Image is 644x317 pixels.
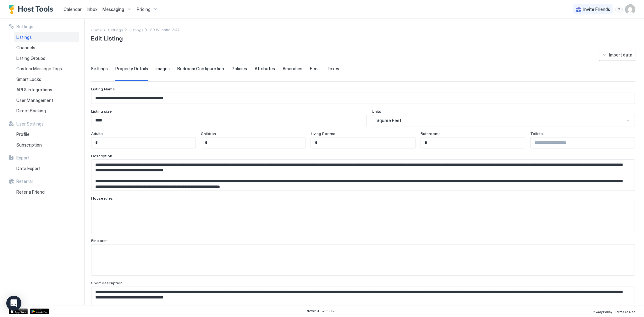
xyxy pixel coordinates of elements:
span: Channels [16,45,35,51]
span: Square Feet [377,118,401,123]
div: Breadcrumb [91,26,102,33]
span: Adults [91,131,103,136]
span: Profile [16,132,30,137]
span: Pricing [137,7,151,12]
div: menu [615,6,623,13]
span: Children [201,131,216,136]
span: Referral [16,179,33,184]
input: Input Field [91,115,366,126]
textarea: Input Field [91,202,635,233]
a: Smart Locks [14,74,79,85]
a: Host Tools Logo [9,5,56,14]
input: Input Field [311,137,415,148]
span: Direct Booking [16,108,46,114]
span: Inbox [87,7,97,12]
a: User Management [14,95,79,106]
span: Refer a Friend [16,189,45,195]
a: Refer a Friend [14,187,79,197]
span: Listing Groups [16,56,45,61]
span: Settings [108,28,123,32]
a: Home [91,26,102,33]
input: Input Field [91,137,195,148]
span: House rules [91,196,113,201]
div: Breadcrumb [108,26,123,33]
span: Invite Friends [583,7,610,12]
span: API & Integrations [16,87,52,93]
span: Settings [91,66,108,72]
a: Data Export [14,163,79,174]
span: Subscription [16,142,42,148]
a: Subscription [14,140,79,150]
span: Property Details [115,66,148,72]
textarea: Input Field [91,244,635,275]
a: Channels [14,42,79,53]
div: User profile [625,4,635,14]
a: App Store [9,309,28,314]
a: Terms Of Use [615,308,635,314]
div: Import data [609,51,632,58]
a: Direct Booking [14,105,79,116]
span: Listings [16,35,32,40]
a: Google Play Store [30,309,49,314]
a: Listings [129,26,144,33]
span: Living Rooms [311,131,335,136]
span: Listings [129,28,144,32]
span: Fees [310,66,320,72]
span: Export [16,155,30,161]
input: Input Field [91,93,635,104]
span: Home [91,28,102,32]
span: Attributes [255,66,275,72]
a: Settings [108,26,123,33]
div: Open Intercom Messenger [6,296,21,311]
span: Data Export [16,166,41,171]
span: Policies [232,66,247,72]
span: Privacy Policy [592,310,612,314]
span: Short description [91,281,123,285]
input: Input Field [201,137,305,148]
span: Terms Of Use [615,310,635,314]
span: Custom Message Tags [16,66,62,72]
span: User Settings [16,121,44,127]
a: API & Integrations [14,84,79,95]
a: Custom Message Tags [14,63,79,74]
span: Fine print [91,238,108,243]
span: © 2025 Host Tools [307,309,334,313]
span: Images [156,66,170,72]
span: Units [372,109,381,114]
span: Listing Name [91,87,115,91]
span: Taxes [327,66,339,72]
span: Smart Locks [16,77,41,82]
span: Breadcrumb [150,27,180,32]
span: Edit Listing [91,33,123,42]
span: Bedroom Configuration [177,66,224,72]
textarea: Input Field [91,160,631,191]
span: Amenities [283,66,302,72]
span: Settings [16,24,33,30]
a: Profile [14,129,79,140]
span: Toilets [530,131,543,136]
span: Description [91,153,112,158]
button: Import data [599,49,635,61]
span: Listing size [91,109,112,114]
a: Calendar [63,6,82,13]
span: User Management [16,98,53,103]
input: Input Field [531,137,635,148]
span: Calendar [63,7,82,12]
a: Listings [14,32,79,43]
span: Bathrooms [421,131,441,136]
input: Input Field [421,137,525,148]
span: Messaging [102,7,124,12]
a: Listing Groups [14,53,79,64]
div: Breadcrumb [129,26,144,33]
a: Inbox [87,6,97,13]
a: Privacy Policy [592,308,612,314]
